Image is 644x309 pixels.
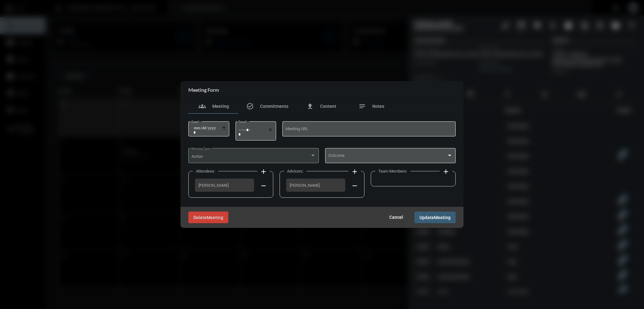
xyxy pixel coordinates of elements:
[198,183,251,188] span: [PERSON_NAME]
[260,182,267,190] mat-icon: remove
[193,215,207,220] span: Delete
[351,168,358,175] mat-icon: add
[260,104,288,109] span: Commitments
[419,215,434,220] span: Update
[290,183,342,188] span: [PERSON_NAME]
[193,169,218,174] label: Attendees:
[207,215,223,220] span: Meeting
[351,182,358,190] mat-icon: remove
[188,87,219,93] h2: Meeting Form
[375,169,410,174] label: Team Members:
[442,168,450,175] mat-icon: add
[306,102,314,110] mat-icon: file_upload
[246,102,254,110] mat-icon: task_alt
[389,215,403,220] span: Cancel
[358,102,366,110] mat-icon: notes
[434,215,451,220] span: Meeting
[284,169,307,174] label: Advisors:
[198,102,206,110] mat-icon: groups
[414,212,456,223] button: UpdateMeeting
[384,212,408,223] button: Cancel
[188,212,228,223] button: DeleteMeeting
[212,104,229,109] span: Meeting
[192,154,203,159] span: Action
[320,104,336,109] span: Content
[260,168,267,175] mat-icon: add
[372,104,384,109] span: Notes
